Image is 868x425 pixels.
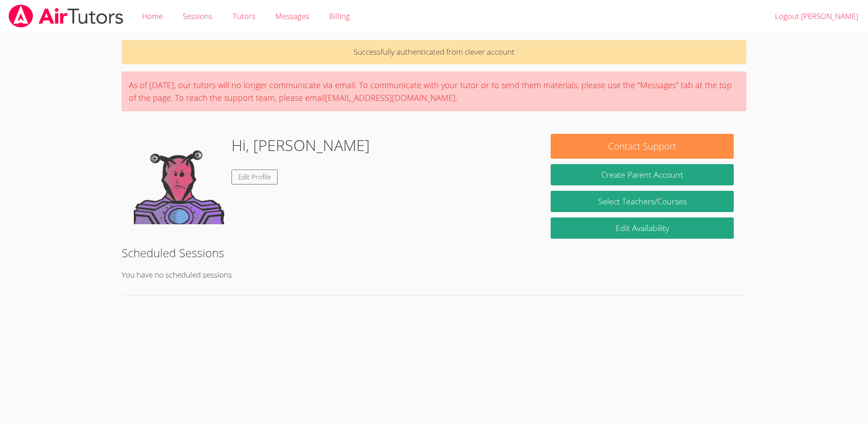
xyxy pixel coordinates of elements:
[275,11,309,21] span: Messages
[551,164,734,185] button: Create Parent Account
[8,5,124,28] img: airtutors_banner-c4298cdbf04f3fff15de1276eac7730deb9818008684d7c2e4769d2f7ddbe033.png
[134,134,224,224] img: default.png
[231,134,370,157] h1: Hi, [PERSON_NAME]
[551,191,734,212] a: Select Teachers/Courses
[122,71,746,111] div: As of [DATE], our tutors will no longer communicate via email. To communicate with your tutor or ...
[551,217,734,239] a: Edit Availability
[122,269,746,282] p: You have no scheduled sessions
[231,170,278,184] a: Edit Profile
[122,40,746,64] p: Successfully authenticated from clever account
[122,244,746,261] h2: Scheduled Sessions
[551,134,734,159] button: Contact Support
